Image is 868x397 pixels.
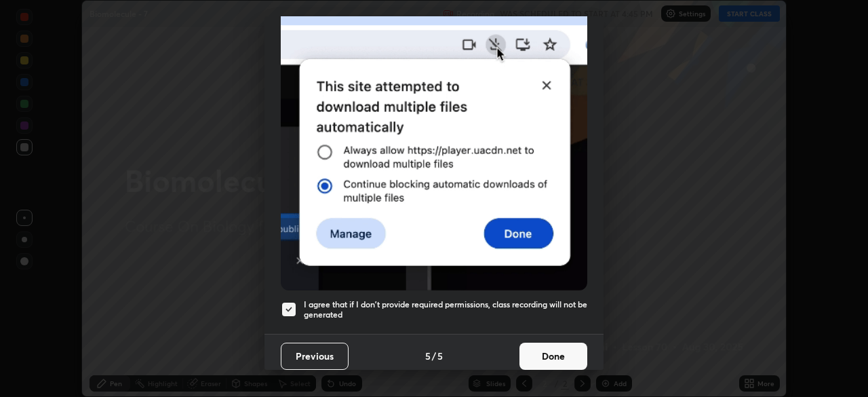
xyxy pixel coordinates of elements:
[432,349,436,363] h4: /
[304,299,587,320] h5: I agree that if I don't provide required permissions, class recording will not be generated
[437,349,443,363] h4: 5
[519,343,587,370] button: Done
[281,343,349,370] button: Previous
[425,349,431,363] h4: 5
